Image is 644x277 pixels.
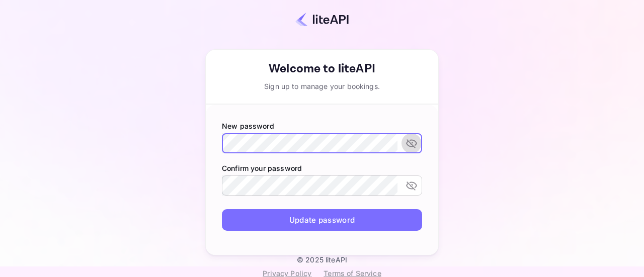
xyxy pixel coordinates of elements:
button: Update password [222,209,422,231]
img: liteapi [295,12,349,27]
label: Confirm your password [222,163,422,173]
button: toggle password visibility [401,133,422,153]
p: © 2025 liteAPI [297,255,347,264]
button: toggle password visibility [401,175,422,196]
div: Sign up to manage your bookings. [206,81,438,91]
div: Welcome to liteAPI [206,60,438,78]
label: New password [222,121,422,131]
